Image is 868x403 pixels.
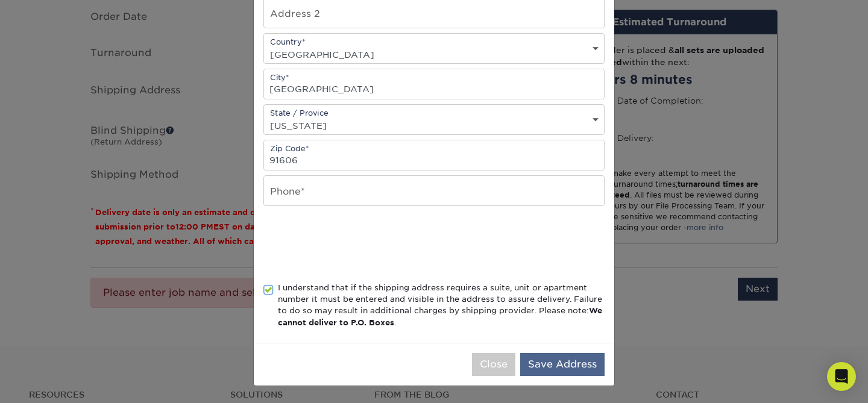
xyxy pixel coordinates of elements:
[278,282,605,329] div: I understand that if the shipping address requires a suite, unit or apartment number it must be e...
[520,353,605,376] button: Save Address
[278,306,602,326] b: We cannot deliver to P.O. Boxes
[827,362,856,391] div: Open Intercom Messenger
[263,220,447,267] iframe: reCAPTCHA
[472,353,515,376] button: Close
